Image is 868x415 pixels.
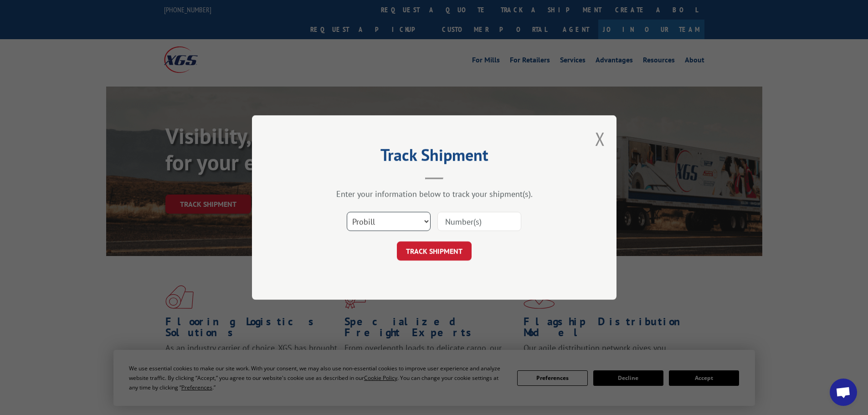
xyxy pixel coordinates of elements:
[437,212,521,231] input: Number(s)
[397,241,472,261] button: TRACK SHIPMENT
[298,189,571,199] div: Enter your information below to track your shipment(s).
[298,149,571,166] h2: Track Shipment
[595,127,605,151] button: Close modal
[830,379,857,406] div: Open chat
